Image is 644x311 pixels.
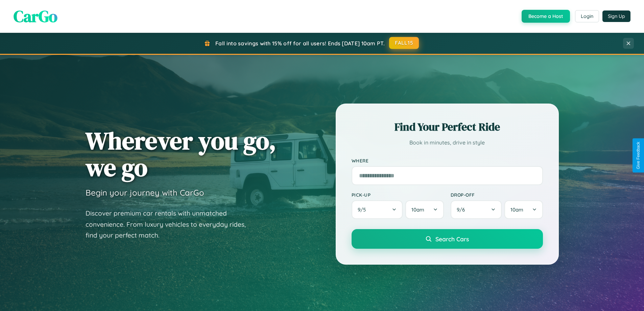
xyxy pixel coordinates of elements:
[358,206,369,213] span: 9 / 5
[352,229,543,249] button: Search Cars
[86,187,204,198] h3: Begin your journey with CarGo
[86,127,276,181] h1: Wherever you go, we go
[451,200,502,219] button: 9/6
[457,206,468,213] span: 9 / 6
[389,37,419,49] button: FALL15
[352,200,403,219] button: 9/5
[411,206,424,213] span: 10am
[510,206,523,213] span: 10am
[636,142,641,169] div: Give Feedback
[352,192,444,198] label: Pick-up
[522,10,570,23] button: Become a Host
[602,10,630,22] button: Sign Up
[14,5,57,27] span: CarGo
[215,40,385,47] span: Fall into savings with 15% off for all users! Ends [DATE] 10am PT.
[435,235,469,243] span: Search Cars
[405,200,444,219] button: 10am
[352,119,543,134] h2: Find Your Perfect Ride
[575,10,599,22] button: Login
[352,158,543,163] label: Where
[451,192,543,198] label: Drop-off
[86,208,255,241] p: Discover premium car rentals with unmatched convenience. From luxury vehicles to everyday rides, ...
[504,200,543,219] button: 10am
[352,138,543,148] p: Book in minutes, drive in style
